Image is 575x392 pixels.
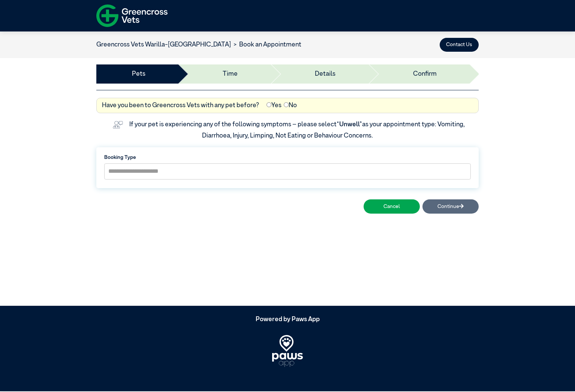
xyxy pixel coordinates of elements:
[267,101,282,111] label: Yes
[110,118,126,131] img: vet
[96,40,301,50] nav: breadcrumb
[231,40,301,50] li: Book an Appointment
[284,102,289,107] input: No
[337,121,362,128] span: “Unwell”
[102,101,259,111] label: Have you been to Greencross Vets with any pet before?
[96,2,168,30] img: f-logo
[104,154,471,161] label: Booking Type
[96,316,479,323] h5: Powered by Paws App
[129,121,466,139] label: If your pet is experiencing any of the following symptoms – please select as your appointment typ...
[364,199,420,213] button: Cancel
[284,101,297,111] label: No
[96,42,231,48] a: Greencross Vets Warilla-[GEOGRAPHIC_DATA]
[132,69,145,79] a: Pets
[272,335,303,367] img: PawsApp
[267,102,271,107] input: Yes
[440,38,479,52] button: Contact Us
